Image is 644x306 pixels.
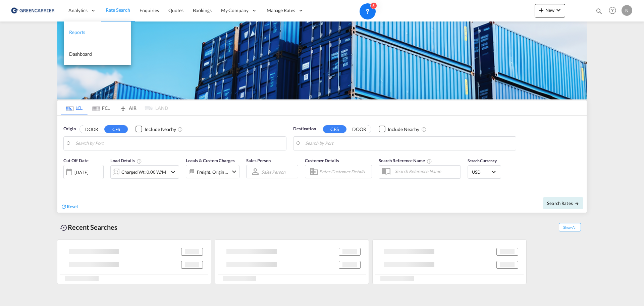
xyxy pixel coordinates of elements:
[607,5,622,17] div: Help
[559,223,581,231] span: Show All
[61,100,88,115] md-tab-item: LCL
[575,201,579,206] md-icon: icon-arrow-right
[69,29,85,35] span: Reports
[267,7,295,14] span: Manage Rates
[75,138,283,148] input: Search by Port
[230,168,238,176] md-icon: icon-chevron-down
[140,7,159,13] span: Enquiries
[607,5,618,16] span: Help
[114,100,141,115] md-tab-item: AIR
[168,7,183,13] span: Quotes
[61,203,78,211] div: icon-refreshReset
[57,21,587,99] img: GreenCarrierFCL_LCL.png
[472,169,491,175] span: USD
[246,158,271,163] span: Sales Person
[468,158,497,163] span: Search Currency
[537,6,545,14] md-icon: icon-plus 400-fg
[63,126,75,132] span: Origin
[110,165,179,179] div: Charged Wt: 0.00 W/Micon-chevron-down
[305,158,339,163] span: Customer Details
[535,4,565,17] button: icon-plus 400-fgNewicon-chevron-down
[323,125,346,133] button: CFS
[10,3,55,18] img: 609dfd708afe11efa14177256b0082fb.png
[67,204,78,209] span: Reset
[388,126,419,133] div: Include Nearby
[110,158,142,163] span: Load Details
[186,158,235,163] span: Locals & Custom Charges
[61,100,168,115] md-pagination-wrapper: Use the left and right arrow keys to navigate between tabs
[137,159,142,164] md-icon: Chargeable Weight
[261,167,286,177] md-select: Sales Person
[63,165,104,179] div: [DATE]
[379,126,419,133] md-checkbox: Checkbox No Ink
[379,158,432,163] span: Search Reference Name
[64,21,131,43] a: Reports
[293,126,316,132] span: Destination
[57,116,587,213] div: Origin DOOR CFS Checkbox No InkUnchecked: Ignores neighbouring ports when fetching rates.Checked ...
[391,166,461,176] input: Search Reference Name
[622,5,632,16] div: N
[547,201,579,206] span: Search Rates
[136,126,176,133] md-checkbox: Checkbox No Ink
[63,158,89,163] span: Cut Off Date
[121,167,166,177] div: Charged Wt: 0.00 W/M
[537,7,562,13] span: New
[104,125,128,133] button: CFS
[69,51,92,57] span: Dashboard
[80,125,103,133] button: DOOR
[169,168,177,176] md-icon: icon-chevron-down
[221,7,249,14] span: My Company
[106,7,130,13] span: Rate Search
[68,7,88,14] span: Analytics
[186,165,239,178] div: Freight Origin Destinationicon-chevron-down
[595,7,603,15] md-icon: icon-magnify
[319,167,370,177] input: Enter Customer Details
[177,127,183,132] md-icon: Unchecked: Ignores neighbouring ports when fetching rates.Checked : Includes neighbouring ports w...
[60,224,68,232] md-icon: icon-backup-restore
[347,125,371,133] button: DOOR
[471,167,497,177] md-select: Select Currency: $ USDUnited States Dollar
[543,197,583,209] button: Search Ratesicon-arrow-right
[61,204,67,210] md-icon: icon-refresh
[145,126,176,133] div: Include Nearby
[193,7,212,13] span: Bookings
[119,104,127,109] md-icon: icon-airplane
[57,220,120,235] div: Recent Searches
[197,167,228,177] div: Freight Origin Destination
[64,43,131,65] a: Dashboard
[305,138,513,148] input: Search by Port
[63,178,68,187] md-datepicker: Select
[554,6,562,14] md-icon: icon-chevron-down
[88,100,114,115] md-tab-item: FCL
[74,169,88,175] div: [DATE]
[427,159,432,164] md-icon: Your search will be saved by the below given name
[421,127,427,132] md-icon: Unchecked: Ignores neighbouring ports when fetching rates.Checked : Includes neighbouring ports w...
[595,7,603,17] div: icon-magnify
